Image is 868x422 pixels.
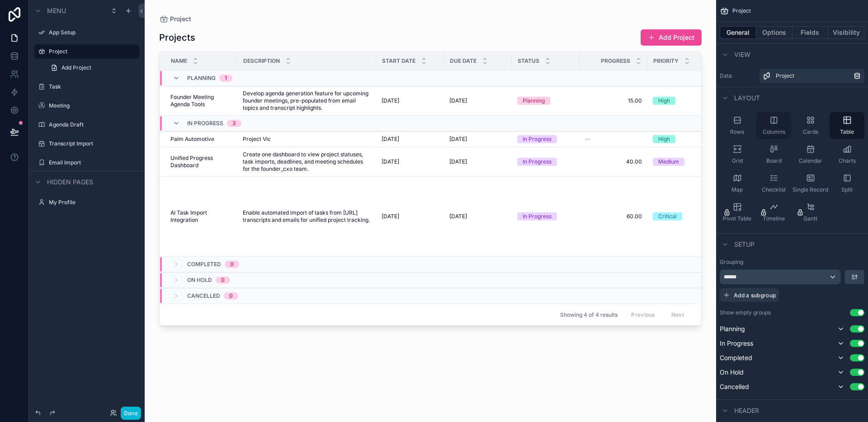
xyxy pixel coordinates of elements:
span: Project [732,7,751,14]
span: Cancelled [187,292,220,300]
button: Cards [793,112,828,139]
button: Add a subgroup [720,288,779,302]
label: Agenda Draft [49,121,137,128]
button: Grid [720,141,755,168]
button: Map [720,170,755,197]
label: Transcript Import [49,140,137,147]
label: Task [49,83,137,90]
label: Project [49,48,134,55]
button: Visibility [828,26,864,39]
button: Rows [720,112,755,139]
span: In Progress [187,120,223,127]
div: 3 [232,120,236,127]
button: Fields [793,26,829,39]
span: Planning [720,324,745,333]
span: Planning [187,75,216,82]
a: Project [759,69,864,83]
span: Board [766,157,782,164]
span: Checklist [762,186,786,193]
span: Menu [47,6,66,15]
button: Board [756,141,791,168]
span: Setup [734,240,755,249]
span: Calendar [799,157,822,164]
button: Single Record [793,170,828,197]
label: Grouping [720,258,743,266]
span: Gantt [803,215,817,222]
span: Add a subgroup [734,292,776,299]
span: In Progress [720,339,753,348]
span: Due Date [450,57,476,65]
div: 0 [230,261,234,268]
button: Split [830,170,864,197]
span: Name [171,57,187,65]
button: Checklist [756,170,791,197]
button: Calendar [793,141,828,168]
span: Charts [839,157,856,164]
span: Completed [187,261,221,268]
span: Hidden pages [47,178,93,187]
div: 0 [221,277,225,284]
div: 0 [229,292,233,300]
a: Add Project [45,61,139,75]
span: Priority [653,57,679,65]
span: Add Project [61,64,91,71]
label: Email Import [49,159,137,166]
button: Charts [830,141,864,168]
button: Columns [756,112,791,139]
span: Rows [730,128,744,136]
span: Single Record [793,186,828,193]
span: Cancelled [720,382,749,391]
button: Pivot Table [720,199,755,226]
span: Cards [803,128,818,136]
span: Map [731,186,743,193]
span: Completed [720,353,752,362]
label: App Setup [49,29,137,36]
span: Table [840,128,854,136]
button: Done [121,407,141,420]
span: Columns [763,128,785,136]
button: General [720,26,756,39]
label: Meeting [49,102,137,109]
label: My Profile [49,199,137,206]
span: Status [518,57,539,65]
label: Data [720,72,756,80]
span: Start Date [382,57,415,65]
span: Description [243,57,280,65]
span: Progress [601,57,630,65]
div: 1 [225,75,227,82]
span: On Hold [187,277,212,284]
button: Gantt [793,199,828,226]
span: Header [734,406,759,415]
span: Layout [734,94,760,103]
span: Pivot Table [723,215,751,222]
span: Timeline [763,215,785,222]
span: Project [776,72,794,80]
span: On Hold [720,368,744,377]
button: Options [756,26,793,39]
button: Table [830,112,864,139]
span: Showing 4 of 4 results [560,311,618,319]
label: Show empty groups [720,309,771,316]
button: Timeline [756,199,791,226]
span: View [734,50,750,59]
span: Split [841,186,853,193]
span: Grid [732,157,743,164]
